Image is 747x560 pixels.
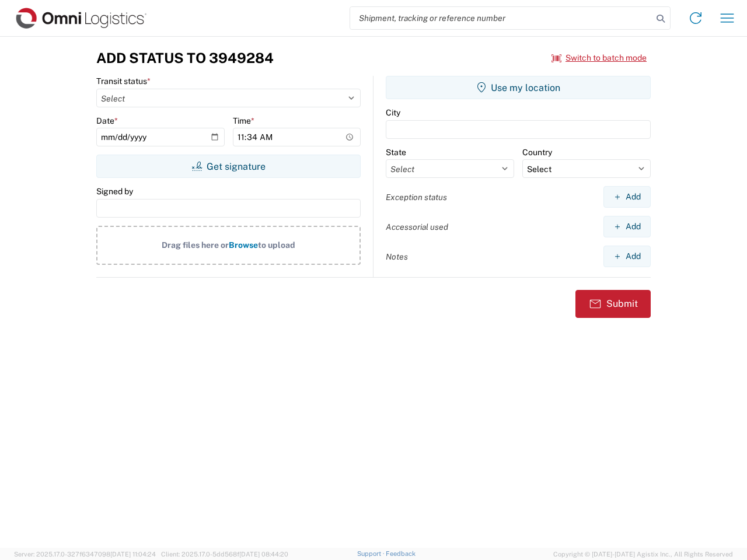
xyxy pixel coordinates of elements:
[96,116,118,126] label: Date
[386,251,408,262] label: Notes
[233,116,254,126] label: Time
[96,76,151,86] label: Transit status
[553,549,733,559] span: Copyright © [DATE]-[DATE] Agistix Inc., All Rights Reserved
[161,551,288,558] span: Client: 2025.17.0-5dd568f
[603,246,651,267] button: Add
[162,240,229,250] span: Drag files here or
[258,240,295,250] span: to upload
[603,216,651,237] button: Add
[386,147,406,157] label: State
[96,186,133,197] label: Signed by
[96,155,361,178] button: Get signature
[386,107,400,118] label: City
[575,290,651,318] button: Submit
[522,147,552,157] label: Country
[386,550,416,557] a: Feedback
[551,48,647,68] button: Switch to batch mode
[357,550,386,557] a: Support
[603,186,651,208] button: Add
[239,551,288,558] span: [DATE] 08:44:20
[386,76,651,99] button: Use my location
[14,551,156,558] span: Server: 2025.17.0-327f6347098
[96,50,274,66] h3: Add Status to 3949284
[229,240,258,250] span: Browse
[386,222,448,232] label: Accessorial used
[350,7,652,29] input: Shipment, tracking or reference number
[110,551,156,558] span: [DATE] 11:04:24
[386,192,447,202] label: Exception status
